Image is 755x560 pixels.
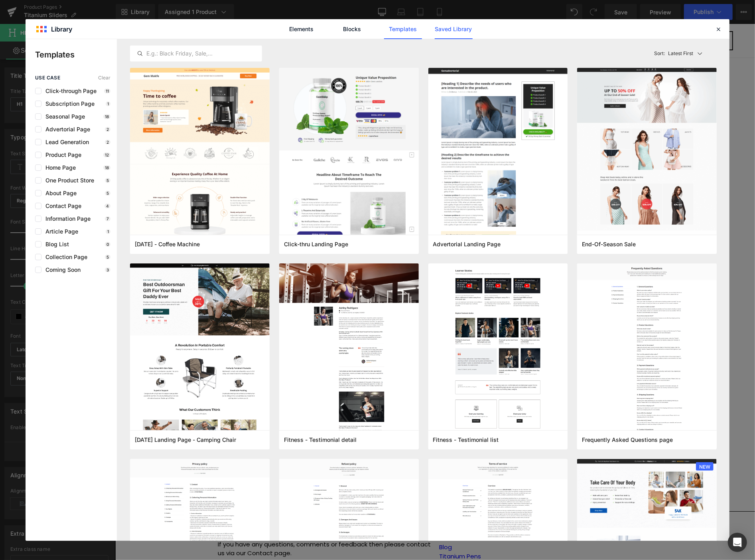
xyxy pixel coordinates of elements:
[22,9,111,25] img: Magnus Store
[80,237,133,252] button: Add To Cart
[35,49,117,61] p: Templates
[433,436,499,443] span: Fitness - Testimonial list
[41,254,87,260] span: Collection Page
[696,462,714,471] span: NEW
[324,500,537,507] h5: Main menu
[546,12,576,22] a: SIGN IN
[428,263,568,435] img: 17f71878-3d74-413f-8a46-9f1c7175c39a.png
[105,255,110,259] p: 5
[103,114,110,119] p: 18
[577,263,717,464] img: c6f0760d-10a5-458a-a3a5-dee21d870ebc.png
[245,366,317,382] a: Explore Blocks
[135,436,236,443] span: Father's Day Landing Page - Camping Chair
[103,152,110,157] p: 12
[106,229,110,234] p: 1
[582,241,636,248] span: End-Of-Season Sale
[98,75,110,81] span: Clear
[324,519,337,527] a: Blog
[106,101,110,106] p: 1
[324,528,366,536] a: Titanium Pens
[35,75,60,81] span: use case
[105,127,110,132] p: 2
[104,89,110,93] p: 11
[105,191,110,196] p: 5
[135,241,200,248] span: Thanksgiving - Coffee Machine
[333,19,371,39] a: Blocks
[435,19,473,39] a: Saved Library
[728,533,747,552] div: Open Intercom Messenger
[324,510,351,518] a: Products
[41,164,76,171] span: Home Page
[651,46,717,61] button: Latest FirstSort:Latest First
[41,139,89,145] span: Lead Generation
[47,93,166,212] img: Titanium SG155 - Toad
[433,241,501,248] span: Advertorial Landing Page
[44,214,170,223] a: Titanium SG155 - Toad "Dimple"
[41,228,78,235] span: Article Page
[41,101,95,107] span: Subscription Page
[546,12,576,21] span: SIGN IN
[105,216,110,221] p: 7
[105,267,110,272] p: 3
[284,241,348,248] span: Click-thru Landing Page
[41,152,81,158] span: Product Page
[582,436,673,443] span: Frequently Asked Questions page
[384,19,422,39] a: Templates
[104,204,110,208] p: 4
[41,177,94,184] span: One Product Store
[105,140,110,144] p: 2
[41,190,77,196] span: About Page
[105,242,110,247] p: 0
[592,12,615,21] span: $0.00
[283,19,321,39] a: Elements
[93,389,546,394] p: or Drag & Drop elements from left sidebar
[284,436,357,443] span: Fitness - Testimonial detail
[41,113,85,120] span: Seasonal Page
[41,216,91,222] span: Information Page
[41,203,81,209] span: Contact Page
[96,229,117,238] span: $177.00
[41,126,90,133] span: Advertorial Page
[654,51,665,56] span: Sort:
[577,68,717,517] img: 9553fc0a-6814-445f-8f6c-0dc3524f8670.png
[279,263,419,503] img: cbe28038-c0c0-4e55-9a5b-85cbf036daec.png
[87,241,126,248] span: Add To Cart
[668,50,694,57] p: Latest First
[130,49,262,58] input: E.g.: Black Friday, Sale,...
[255,50,385,71] b: Titanium Sliders
[103,501,173,510] a: Magnus Store
[323,366,395,382] a: Add Single Section
[41,88,97,94] span: Click-through Page
[578,7,618,27] a: $0.00
[41,267,81,273] span: Coming Soon
[103,516,316,534] p: If you have any questions, comments or feedback then please contact us via our Contact page.
[103,165,110,170] p: 18
[41,241,69,247] span: Blog List
[105,178,110,183] p: 5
